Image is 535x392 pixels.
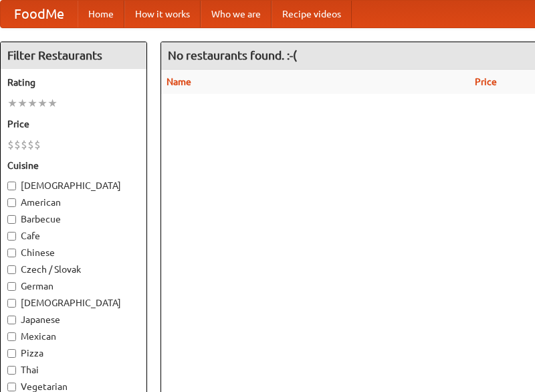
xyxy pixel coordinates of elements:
li: ★ [7,96,17,111]
input: [DEMOGRAPHIC_DATA] [7,182,16,190]
a: How it works [124,1,201,27]
a: Who we are [201,1,272,27]
li: $ [14,137,21,152]
label: [DEMOGRAPHIC_DATA] [7,296,140,310]
li: $ [21,137,27,152]
input: Vegetarian [7,383,16,391]
label: German [7,279,140,293]
label: Czech / Slovak [7,263,140,276]
ng-pluralize: No restaurants found. :-( [168,49,297,62]
input: Japanese [7,316,16,324]
a: Home [78,1,124,27]
label: Japanese [7,313,140,326]
h5: Cuisine [7,159,140,172]
input: Cafe [7,232,16,241]
h4: Filter Restaurants [1,42,146,69]
input: German [7,282,16,291]
input: [DEMOGRAPHIC_DATA] [7,299,16,308]
label: Mexican [7,330,140,343]
label: Barbecue [7,212,140,226]
li: ★ [27,96,37,111]
input: Barbecue [7,215,16,224]
input: American [7,198,16,207]
input: Thai [7,366,16,375]
li: ★ [37,96,47,111]
label: American [7,196,140,209]
li: ★ [17,96,27,111]
a: FoodMe [1,1,78,27]
label: [DEMOGRAPHIC_DATA] [7,179,140,192]
input: Pizza [7,349,16,358]
li: $ [34,137,41,152]
a: Recipe videos [272,1,352,27]
a: Name [167,76,191,87]
li: $ [7,137,14,152]
input: Mexican [7,332,16,341]
label: Chinese [7,246,140,259]
h5: Rating [7,76,140,89]
input: Czech / Slovak [7,265,16,274]
label: Pizza [7,346,140,360]
li: ★ [47,96,58,111]
a: Price [475,76,497,87]
label: Thai [7,363,140,377]
label: Cafe [7,229,140,243]
h5: Price [7,117,140,131]
li: $ [27,137,34,152]
input: Chinese [7,249,16,257]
